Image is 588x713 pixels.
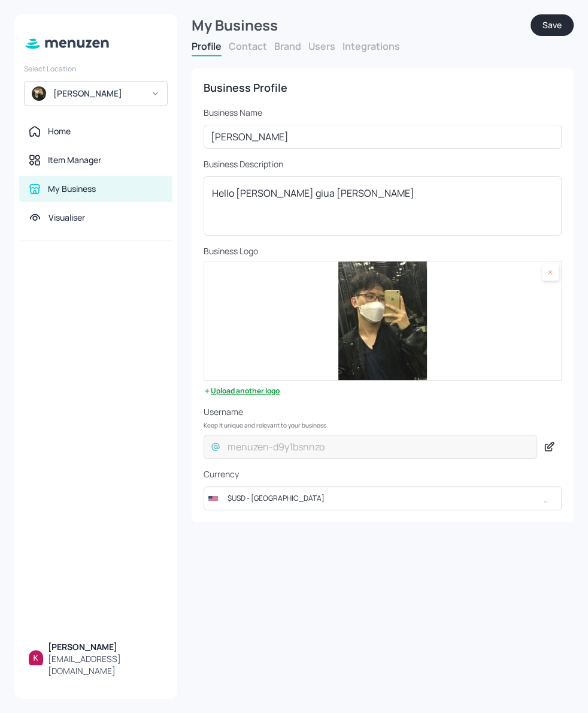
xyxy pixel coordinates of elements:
[48,183,96,195] div: My Business
[49,212,85,224] div: Visualiser
[204,468,562,480] p: Currency
[204,125,562,149] input: Business Name
[534,490,557,514] button: Open
[204,245,562,257] p: Business Logo
[192,14,531,36] div: My Business
[204,422,562,429] p: Keep it unique and relevant to your business.
[220,486,523,510] input: Select country
[48,641,163,653] div: [PERSON_NAME]
[192,40,222,53] button: Profile
[48,154,101,166] div: Item Manager
[204,107,562,119] p: Business Name
[48,653,163,677] div: [EMAIL_ADDRESS][DOMAIN_NAME]
[32,86,46,101] img: avatar
[531,14,574,36] button: Save
[274,40,301,53] button: Brand
[204,406,562,418] p: Username
[308,40,335,53] button: Users
[29,650,43,664] img: ALm5wu0uMJs5_eqw6oihenv1OotFdBXgP3vgpp2z_jxl=s96-c
[48,125,71,137] div: Home
[229,40,267,53] button: Contact
[204,261,561,380] img: 1675076440220axchnbftnxk.jpg
[343,40,400,53] button: Integrations
[204,158,562,170] p: Business Description
[212,186,553,226] textarea: Hello [PERSON_NAME] giua [PERSON_NAME]
[204,80,562,95] div: Business Profile
[24,64,168,74] div: Select Location
[53,88,144,100] div: [PERSON_NAME]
